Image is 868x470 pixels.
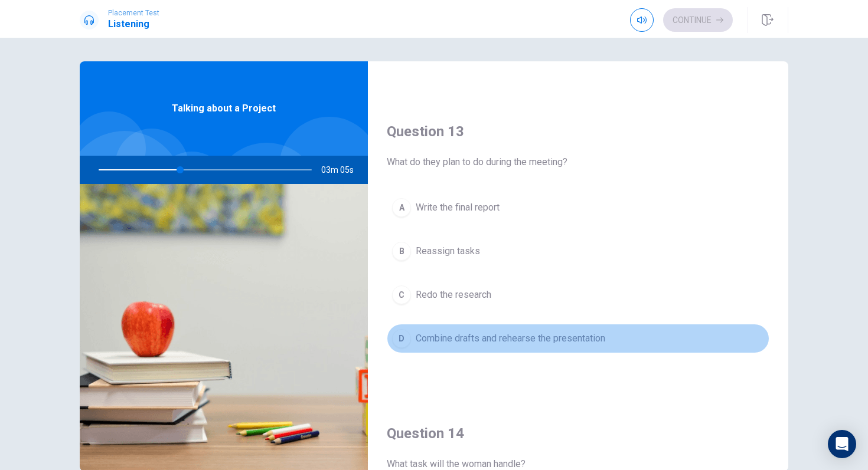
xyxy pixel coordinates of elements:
button: BReassign tasks [387,236,769,266]
h1: Listening [108,17,159,31]
div: C [392,285,411,304]
span: 03m 05s [321,156,363,184]
h4: Question 14 [387,424,769,443]
span: Talking about a Project [172,101,276,116]
button: DCombine drafts and rehearse the presentation [387,324,769,353]
span: Reassign tasks [416,244,480,258]
button: AWrite the final report [387,193,769,222]
div: D [392,329,411,348]
div: A [392,198,411,217]
span: Combine drafts and rehearse the presentation [416,331,605,346]
button: CRedo the research [387,280,769,310]
span: Write the final report [416,201,500,215]
h4: Question 13 [387,122,769,141]
span: Redo the research [416,288,491,302]
span: What do they plan to do during the meeting? [387,155,769,169]
span: Placement Test [108,9,159,17]
div: B [392,242,411,261]
div: Open Intercom Messenger [828,430,856,458]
